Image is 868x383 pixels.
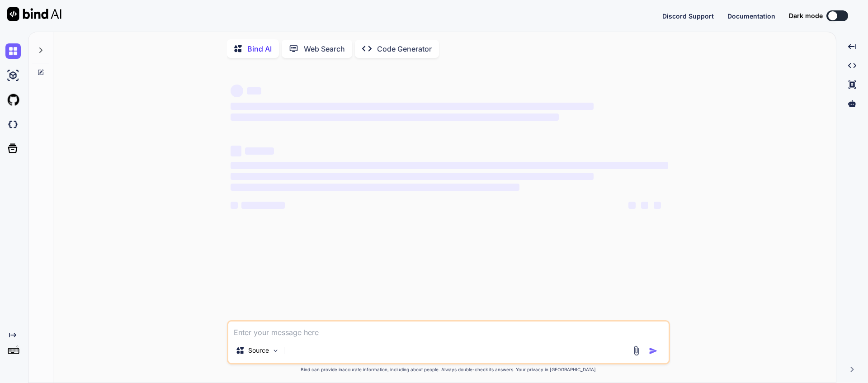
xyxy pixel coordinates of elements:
span: ‌ [245,147,274,155]
p: Bind can provide inaccurate information, including about people. Always double-check its answers.... [227,366,670,373]
img: darkCloudIdeIcon [5,117,21,132]
img: ai-studio [5,68,21,83]
span: Discord Support [662,12,714,20]
img: Bind AI [7,7,61,21]
span: ‌ [641,202,648,209]
span: ‌ [231,146,241,156]
span: ‌ [231,202,238,209]
span: Documentation [727,12,775,20]
span: ‌ [231,85,243,97]
img: attachment [631,345,642,356]
p: Bind AI [247,43,272,54]
span: ‌ [231,103,594,110]
p: Source [248,346,269,355]
span: ‌ [231,162,668,169]
img: Pick Models [272,347,279,355]
span: ‌ [231,113,559,121]
span: Dark mode [789,11,823,20]
img: githubLight [5,92,21,108]
img: icon [649,346,658,355]
button: Documentation [727,11,775,21]
span: ‌ [654,202,661,209]
span: ‌ [241,202,285,209]
span: ‌ [247,87,261,95]
button: Discord Support [662,11,714,21]
p: Code Generator [377,43,432,54]
span: ‌ [231,173,594,180]
span: ‌ [628,202,636,209]
span: ‌ [231,184,519,191]
p: Web Search [304,43,345,54]
img: chat [5,43,21,59]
